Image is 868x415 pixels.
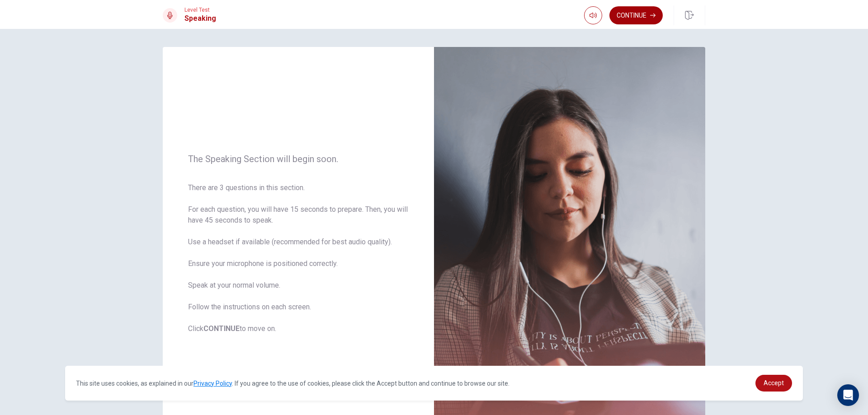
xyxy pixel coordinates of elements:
[184,13,216,24] h1: Speaking
[837,384,859,406] div: Open Intercom Messenger
[184,7,216,13] span: Level Test
[764,379,784,387] span: Accept
[188,182,409,334] span: There are 3 questions in this section. For each question, you will have 15 seconds to prepare. Th...
[65,366,803,401] div: cookieconsent
[203,324,240,333] b: CONTINUE
[188,154,409,164] span: The Speaking Section will begin soon.
[755,375,792,392] a: dismiss cookie message
[609,6,663,24] button: Continue
[193,380,232,387] a: Privacy Policy
[76,380,509,387] span: This site uses cookies, as explained in our . If you agree to the use of cookies, please click th...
